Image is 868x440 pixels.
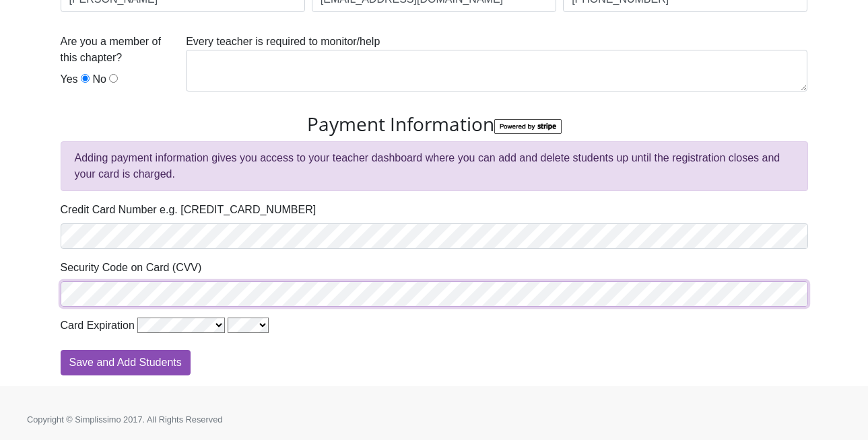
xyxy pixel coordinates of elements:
label: Security Code on Card (CVV) [61,260,202,276]
label: Credit Card Number e.g. [CREDIT_CARD_NUMBER] [61,202,316,218]
div: Adding payment information gives you access to your teacher dashboard where you can add and delet... [61,141,808,191]
label: Are you a member of this chapter? [61,34,180,66]
input: Save and Add Students [61,350,191,375]
label: No [93,71,106,87]
div: Every teacher is required to monitor/help [182,34,811,102]
label: Card Expiration [61,318,135,334]
img: StripeBadge-6abf274609356fb1c7d224981e4c13d8e07f95b5cc91948bd4e3604f74a73e6b.png [494,119,562,135]
h3: Payment Information [61,113,808,136]
label: Yes [61,71,78,87]
p: Copyright © Simplissimo 2017. All Rights Reserved [27,413,841,426]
